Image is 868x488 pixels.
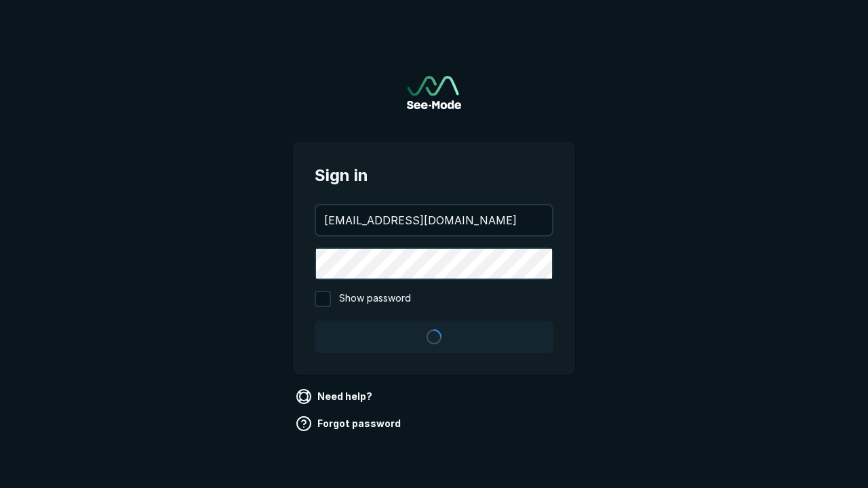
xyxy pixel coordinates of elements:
input: your@email.com [316,205,552,235]
span: Show password [339,291,411,307]
a: Go to sign in [407,76,461,109]
span: Sign in [315,163,553,188]
a: Need help? [293,386,378,407]
img: See-Mode Logo [407,76,461,109]
a: Forgot password [293,413,406,434]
